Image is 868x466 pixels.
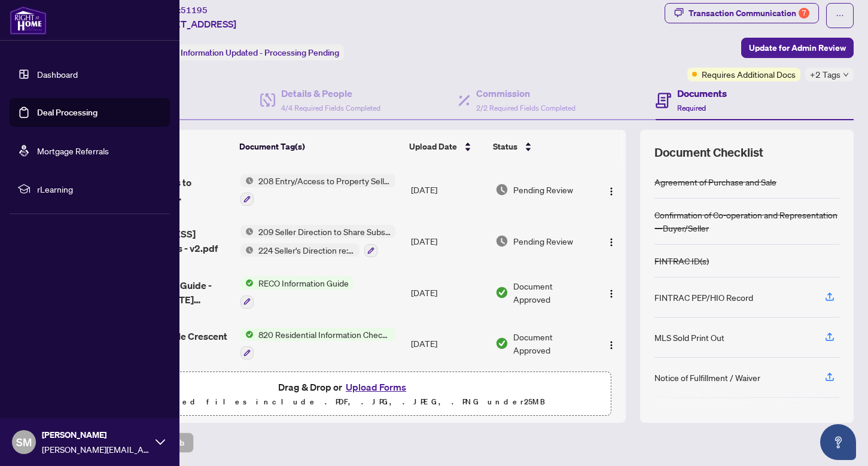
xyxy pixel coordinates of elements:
img: Document Status [495,183,508,196]
img: Status Icon [240,328,254,341]
span: 820 Residential Information Checklist [254,328,395,341]
img: Logo [607,340,616,350]
img: Status Icon [240,174,254,187]
button: Open asap [820,424,856,460]
button: Logo [602,283,621,302]
span: [PERSON_NAME] [42,428,150,441]
span: 51195 [181,5,208,16]
button: Status Icon820 Residential Information Checklist [240,328,395,360]
a: Dashboard [37,69,78,80]
span: Required [677,103,706,112]
span: Document Approved [513,279,591,306]
div: Confirmation of Co-operation and Representation—Buyer/Seller [654,208,839,234]
div: Transaction Communication [689,4,809,23]
span: Upload Date [409,140,457,153]
span: Document Checklist [654,144,763,161]
a: Mortgage Referrals [37,145,109,156]
span: [PERSON_NAME][EMAIL_ADDRESS][DOMAIN_NAME] [42,443,150,456]
button: Logo [602,180,621,199]
span: Drag & Drop or [278,379,410,395]
button: Status Icon209 Seller Direction to Share Substance of OffersStatus Icon224 Seller's Direction re:... [240,225,395,257]
span: Drag & Drop orUpload FormsSupported files include .PDF, .JPG, .JPEG, .PNG under25MB [77,372,611,416]
img: Document Status [495,234,508,248]
img: Status Icon [240,243,254,257]
img: Status Icon [240,276,254,290]
th: Upload Date [404,130,488,163]
span: RECO Information Guide [254,276,354,290]
span: Document Approved [513,330,591,357]
span: ellipsis [836,11,844,20]
td: [DATE] [406,165,491,216]
img: Document Status [495,286,508,299]
div: 7 [799,8,809,19]
span: 4/4 Required Fields Completed [281,103,380,112]
span: Information Updated - Processing Pending [181,47,339,58]
div: Status: [148,44,344,60]
span: Requires Additional Docs [702,68,796,81]
span: 224 Seller's Direction re: Property/Offers - Important Information for Seller Acknowledgement [254,243,360,257]
h4: Details & People [281,86,380,100]
div: MLS Sold Print Out [654,331,724,344]
span: down [843,72,849,78]
span: Status [493,140,517,153]
td: [DATE] [406,318,491,370]
button: Status Icon208 Entry/Access to Property Seller Acknowledgement [240,174,395,206]
button: Upload Forms [342,379,410,395]
img: logo [10,6,47,35]
button: Logo [602,334,621,353]
img: Status Icon [240,225,254,238]
th: Status [488,130,593,163]
img: Document Status [495,337,508,350]
a: Deal Processing [37,107,98,118]
td: [DATE] [406,267,491,318]
div: FINTRAC ID(s) [654,254,709,267]
span: 2/2 Required Fields Completed [476,103,575,112]
span: Pending Review [513,183,573,196]
span: rLearning [37,182,162,196]
button: Logo [602,232,621,251]
span: Update for Admin Review [749,38,846,57]
span: 208 Entry/Access to Property Seller Acknowledgement [254,174,395,187]
img: Logo [607,237,616,247]
button: Transaction Communication7 [665,3,819,23]
button: Update for Admin Review [741,38,854,58]
div: Notice of Fulfillment / Waiver [654,371,760,384]
h4: Commission [476,86,575,100]
button: Status IconRECO Information Guide [240,276,354,309]
div: Agreement of Purchase and Sale [654,175,776,188]
span: SM [16,434,32,450]
span: [STREET_ADDRESS] [148,17,236,31]
h4: Documents [677,86,727,100]
img: Logo [607,289,616,299]
p: Supported files include .PDF, .JPG, .JPEG, .PNG under 25 MB [84,395,604,409]
td: [DATE] [406,215,491,267]
img: Logo [607,187,616,196]
th: Document Tag(s) [234,130,404,163]
span: 209 Seller Direction to Share Substance of Offers [254,225,395,238]
span: Pending Review [513,234,573,248]
div: FINTRAC PEP/HIO Record [654,291,753,304]
span: +2 Tags [810,68,840,81]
